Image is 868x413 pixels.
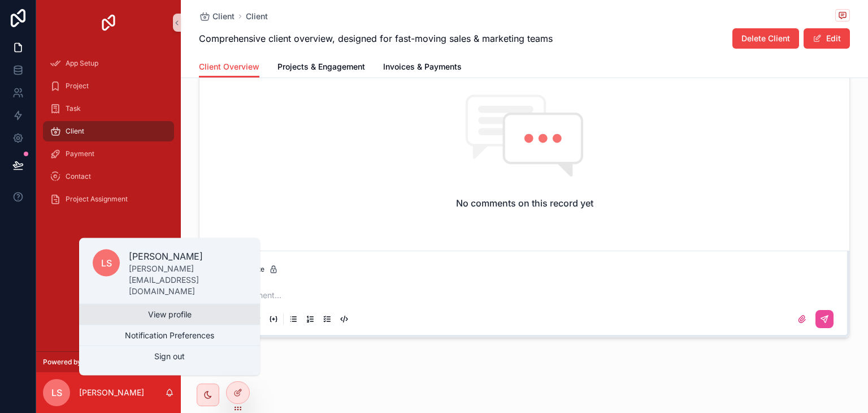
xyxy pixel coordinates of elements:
[456,196,593,210] h2: No comments on this record yet
[199,32,553,45] span: Comprehensive client overview, designed for fast-moving sales & marketing teams
[732,28,799,49] button: Delete Client
[741,33,790,44] span: Delete Client
[43,98,174,119] a: Task
[66,149,94,158] span: Payment
[43,121,174,141] a: Client
[36,351,181,372] a: Powered by
[66,127,84,136] span: Client
[79,304,260,325] a: View profile
[79,387,144,398] p: [PERSON_NAME]
[804,28,850,49] button: Edit
[51,386,62,399] span: LS
[79,325,260,346] button: Notification Preferences
[43,166,174,187] a: Contact
[66,195,128,204] span: Project Assignment
[66,59,98,68] span: App Setup
[212,11,235,22] span: Client
[43,144,174,164] a: Payment
[99,14,118,32] img: App logo
[66,81,89,91] span: Project
[79,346,260,367] button: Sign out
[199,61,259,72] span: Client Overview
[249,265,278,274] div: Note
[199,57,259,78] a: Client Overview
[383,57,462,79] a: Invoices & Payments
[66,104,81,113] span: Task
[43,358,81,367] span: Powered by
[101,256,112,270] span: LS
[245,263,283,276] button: Note
[43,189,174,209] a: Project Assignment
[129,249,246,263] p: [PERSON_NAME]
[383,61,462,72] span: Invoices & Payments
[277,61,365,72] span: Projects & Engagement
[66,172,91,181] span: Contact
[36,45,181,224] div: scrollable content
[199,11,235,22] a: Client
[246,11,268,22] a: Client
[277,57,365,79] a: Projects & Engagement
[43,53,174,74] a: App Setup
[129,263,246,297] p: [PERSON_NAME][EMAIL_ADDRESS][DOMAIN_NAME]
[43,76,174,96] a: Project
